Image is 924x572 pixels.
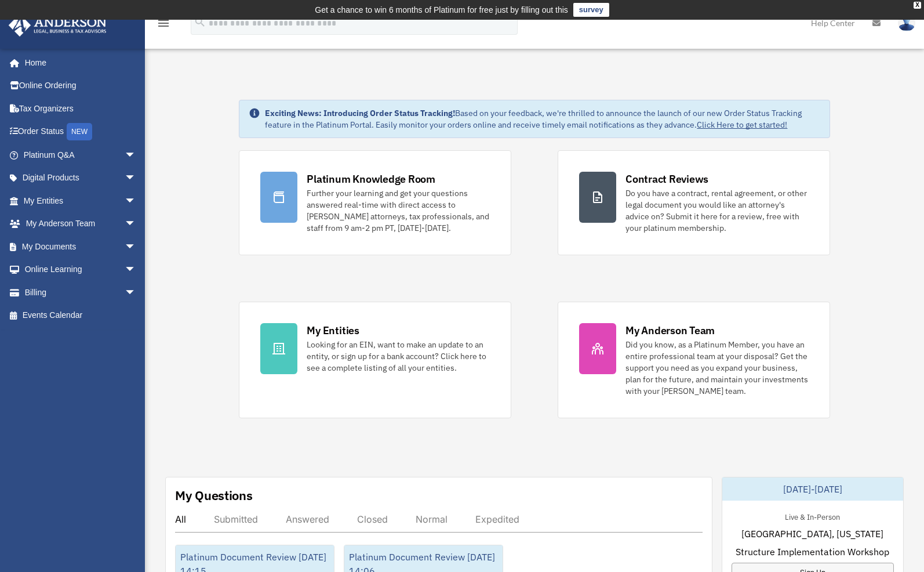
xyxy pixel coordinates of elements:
div: Submitted [214,513,258,525]
div: Normal [416,513,448,525]
a: survey [573,3,609,17]
a: My Entities Looking for an EIN, want to make an update to an entity, or sign up for a bank accoun... [239,302,511,418]
div: Further your learning and get your questions answered real-time with direct access to [PERSON_NAM... [307,187,490,234]
a: Home [8,51,148,74]
div: close [914,2,921,9]
img: User Pic [898,15,915,31]
i: search [194,16,206,28]
a: Platinum Knowledge Room Further your learning and get your questions answered real-time with dire... [239,150,511,255]
div: My Anderson Team [625,323,715,338]
i: menu [157,16,170,30]
span: Structure Implementation Workshop [736,545,889,559]
span: arrow_drop_down [125,166,148,190]
a: Platinum Q&Aarrow_drop_down [8,143,154,166]
a: Online Ordering [8,74,154,97]
strong: Exciting News: Introducing Order Status Tracking! [265,108,455,118]
a: My Documentsarrow_drop_down [8,235,154,258]
div: Platinum Knowledge Room [307,172,435,186]
div: Answered [286,513,329,525]
a: Order StatusNEW [8,120,154,144]
div: Looking for an EIN, want to make an update to an entity, or sign up for a bank account? Click her... [307,339,490,374]
div: Based on your feedback, we're thrilled to announce the launch of our new Order Status Tracking fe... [265,107,820,131]
div: My Questions [175,487,253,504]
a: My Entitiesarrow_drop_down [8,189,154,212]
a: Click Here to get started! [697,120,787,130]
a: My Anderson Team Did you know, as a Platinum Member, you have an entire professional team at your... [558,302,830,418]
div: Expedited [475,513,519,525]
span: [GEOGRAPHIC_DATA], [US_STATE] [741,527,883,541]
span: arrow_drop_down [125,281,148,305]
a: menu [157,20,170,30]
a: Online Learningarrow_drop_down [8,258,154,281]
div: Contract Reviews [625,172,708,186]
a: Contract Reviews Do you have a contract, rental agreement, or other legal document you would like... [558,150,830,255]
div: Closed [357,513,388,525]
div: Live & In-Person [776,510,849,522]
a: Digital Productsarrow_drop_down [8,166,154,190]
div: My Entities [307,323,359,338]
div: Do you have a contract, rental agreement, or other legal document you would like an attorney's ad... [625,187,809,234]
a: Events Calendar [8,304,154,327]
span: arrow_drop_down [125,212,148,236]
a: My Anderson Teamarrow_drop_down [8,212,154,236]
div: All [175,513,186,525]
span: arrow_drop_down [125,189,148,213]
div: NEW [67,123,92,140]
img: Anderson Advisors Platinum Portal [5,14,110,37]
div: [DATE]-[DATE] [722,477,904,501]
span: arrow_drop_down [125,258,148,282]
a: Billingarrow_drop_down [8,281,154,304]
span: arrow_drop_down [125,143,148,167]
span: arrow_drop_down [125,235,148,259]
div: Did you know, as a Platinum Member, you have an entire professional team at your disposal? Get th... [625,339,809,397]
a: Tax Organizers [8,97,154,120]
div: Get a chance to win 6 months of Platinum for free just by filling out this [315,3,568,17]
